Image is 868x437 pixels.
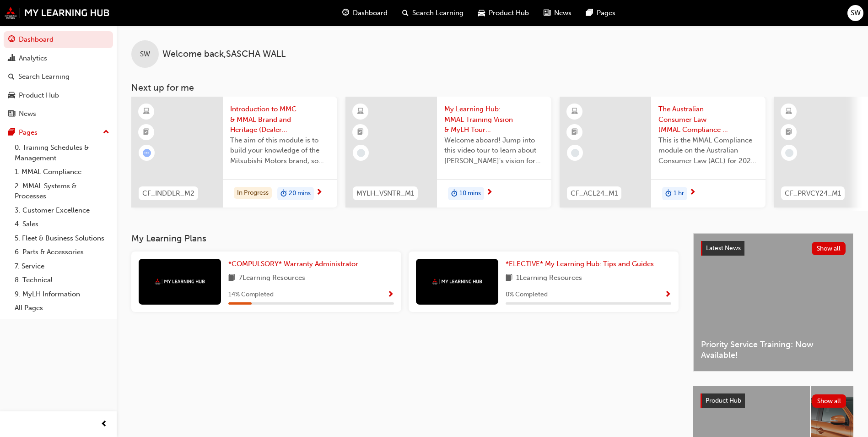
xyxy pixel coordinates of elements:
span: learningRecordVerb_NONE-icon [785,149,793,157]
span: guage-icon [8,36,15,44]
button: SW [847,5,863,21]
button: Pages [4,124,113,141]
span: booktick-icon [143,126,150,138]
span: book-icon [506,273,512,284]
a: 6. Parts & Accessories [11,245,113,259]
a: Product HubShow all [701,393,846,408]
span: Product Hub [489,8,529,18]
span: MYLH_VSNTR_M1 [356,188,414,199]
a: *ELECTIVE* My Learning Hub: Tips and Guides [506,259,658,269]
a: All Pages [11,301,113,315]
span: 14 % Completed [228,290,274,300]
span: search-icon [402,7,409,19]
span: search-icon [8,73,15,81]
a: Dashboard [4,31,113,48]
span: 1 hr [674,188,684,199]
span: pages-icon [8,129,15,137]
a: Search Learning [4,68,113,85]
a: Product Hub [4,87,113,104]
span: booktick-icon [786,126,792,138]
span: news-icon [544,7,550,19]
span: Show Progress [664,291,671,299]
span: Dashboard [353,8,388,18]
span: next-icon [316,189,323,197]
span: booktick-icon [357,126,364,138]
span: next-icon [486,189,493,197]
div: News [19,109,36,119]
a: 3. Customer Excellence [11,203,113,218]
a: 8. Technical [11,273,113,287]
span: learningResourceType_ELEARNING-icon [786,106,792,118]
a: MYLH_VSNTR_M1My Learning Hub: MMAL Training Vision & MyLH Tour (Elective)Welcome aboard! Jump int... [345,97,551,208]
span: pages-icon [586,7,593,19]
a: 5. Fleet & Business Solutions [11,231,113,246]
span: My Learning Hub: MMAL Training Vision & MyLH Tour (Elective) [444,104,544,135]
span: 10 mins [459,188,481,199]
span: duration-icon [451,188,458,200]
span: duration-icon [665,188,672,200]
span: learningRecordVerb_ATTEMPT-icon [143,149,151,157]
span: learningRecordVerb_NONE-icon [357,149,365,157]
span: Pages [597,8,615,18]
span: 0 % Completed [506,290,548,300]
span: next-icon [689,189,696,197]
span: *COMPULSORY* Warranty Administrator [228,260,358,268]
a: 9. MyLH Information [11,287,113,301]
span: Search Learning [412,8,464,18]
img: mmal [5,7,110,19]
span: CF_PRVCY24_M1 [785,188,841,199]
span: The aim of this module is to build your knowledge of the Mitsubishi Motors brand, so you can demo... [230,135,330,166]
button: Show all [812,242,846,255]
a: 2. MMAL Systems & Processes [11,179,113,203]
button: Show Progress [387,289,394,300]
a: car-iconProduct Hub [471,4,536,22]
span: Welcome back , SASCHA WALL [162,49,286,60]
a: CF_INDDLR_M2Introduction to MMC & MMAL Brand and Heritage (Dealer Induction)The aim of this modul... [131,97,337,208]
span: chart-icon [8,55,15,63]
img: mmal [155,279,205,284]
span: prev-icon [101,419,108,430]
span: Introduction to MMC & MMAL Brand and Heritage (Dealer Induction) [230,104,330,135]
span: duration-icon [280,188,287,200]
div: Analytics [19,53,47,64]
span: guage-icon [342,7,349,19]
span: Show Progress [387,291,394,299]
a: 4. Sales [11,217,113,231]
span: Latest News [706,244,741,252]
span: booktick-icon [571,126,578,138]
div: Search Learning [18,71,70,82]
span: 20 mins [289,188,311,199]
a: search-iconSearch Learning [395,4,471,22]
a: News [4,105,113,122]
span: 1 Learning Resources [516,273,582,284]
span: 7 Learning Resources [239,273,305,284]
span: SW [851,8,861,18]
span: book-icon [228,273,235,284]
img: mmal [432,279,482,284]
div: Pages [19,127,38,138]
a: Latest NewsShow all [701,241,846,256]
a: *COMPULSORY* Warranty Administrator [228,259,362,269]
a: 1. MMAL Compliance [11,165,113,179]
span: learningRecordVerb_NONE-icon [571,149,579,157]
span: Product Hub [706,397,741,404]
span: news-icon [8,110,15,118]
a: guage-iconDashboard [335,4,395,22]
span: learningResourceType_ELEARNING-icon [357,106,364,118]
span: up-icon [103,126,109,138]
div: Product Hub [19,90,59,101]
span: *ELECTIVE* My Learning Hub: Tips and Guides [506,260,654,268]
span: car-icon [478,7,485,19]
button: Show all [812,394,846,408]
span: Welcome aboard! Jump into this video tour to learn about [PERSON_NAME]'s vision for your learning... [444,135,544,166]
a: news-iconNews [536,4,579,22]
span: CF_INDDLR_M2 [142,188,194,199]
a: 0. Training Schedules & Management [11,141,113,165]
a: pages-iconPages [579,4,623,22]
h3: My Learning Plans [131,233,679,244]
span: learningResourceType_ELEARNING-icon [143,106,150,118]
span: car-icon [8,92,15,100]
span: CF_ACL24_M1 [571,188,618,199]
a: Latest NewsShow allPriority Service Training: Now Available! [693,233,853,371]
